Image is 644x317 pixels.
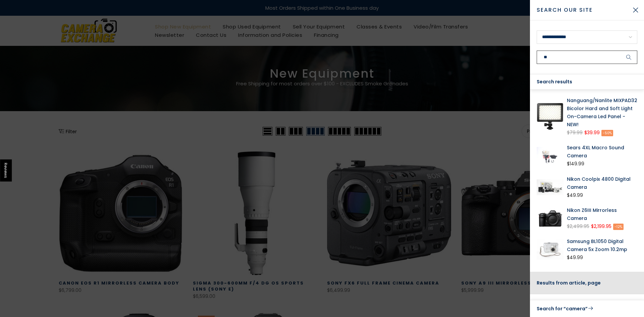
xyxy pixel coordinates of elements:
[537,175,563,200] img: Nikon Coolpix 4800 Digital Camera Digital Cameras - Digital Point and Shoot Cameras Nikon 3686254
[567,129,583,136] del: $79.99
[567,175,637,191] a: Nikon Coolpix 4800 Digital Camera
[567,206,637,222] a: Nikon Z6III Mirrorless Camera
[530,74,644,90] div: Search results
[537,237,563,262] img: Samsung BL1050 Digital Camera 5x Zoom 10.2mp Digital Cameras - Digital Point and Shoot Cameras Sa...
[567,253,583,262] div: $49.99
[537,6,627,14] span: Search Our Site
[584,129,600,137] ins: $39.99
[567,96,637,129] a: Nanguang/Nanlite MIXPAD32 Bicolor Hard and Soft Light On-Camera Led Panel - NEW!
[537,96,563,137] img: Nanguang/Nanlite MIXPAD32 Bicolor Hard and Soft Light On-Camera Led Panel - NEW! Studio Lighting ...
[567,191,583,200] div: $49.99
[627,2,644,18] button: Close Search
[537,304,637,313] a: Search for “camera”
[530,272,644,294] div: Results from article, page
[567,160,584,168] div: $149.99
[613,224,624,230] span: -12%
[591,222,611,231] ins: $2,199.95
[567,144,637,160] a: Sears 4XL Macro Sound Camera
[567,237,637,253] a: Samsung BL1050 Digital Camera 5x Zoom 10.2mp
[537,206,563,231] img: Nikon Z6 III Mirrorless Camera Digital Cameras - Digital Mirrorless Cameras Nikon NIK1890
[567,223,589,230] del: $2,499.95
[601,130,613,136] span: -50%
[537,144,563,168] img: Sears 4XL Macro Sound Camera Video Equipment - Video Camera Sears 39166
